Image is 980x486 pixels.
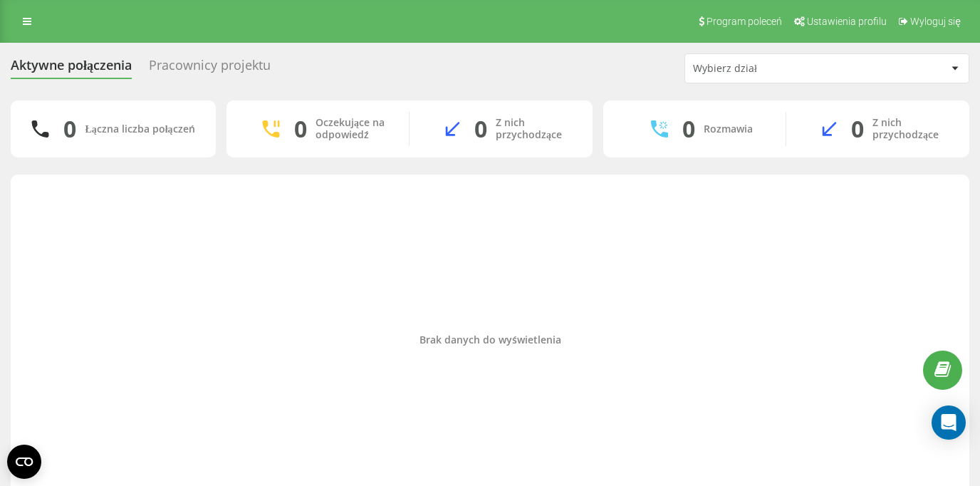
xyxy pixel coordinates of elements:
span: Ustawienia profilu [807,16,887,27]
div: 0 [63,115,76,143]
div: Z nich przychodzące [496,117,571,141]
div: 0 [474,115,487,143]
div: Brak danych do wyświetlenia [22,334,958,346]
div: Wybierz dział [693,63,863,75]
div: Oczekujące na odpowiedź [316,117,387,141]
div: Open Intercom Messenger [932,405,966,440]
span: Wyloguj się [910,16,961,27]
div: Rozmawia [704,123,753,135]
div: Z nich przychodzące [872,117,948,141]
div: 0 [682,115,695,143]
div: 0 [294,115,307,143]
div: Pracownicy projektu [149,58,271,80]
div: 0 [851,115,864,143]
button: Open CMP widget [7,445,41,479]
span: Program poleceń [707,16,782,27]
div: Aktywne połączenia [11,58,132,80]
div: Łączna liczba połączeń [85,123,194,135]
